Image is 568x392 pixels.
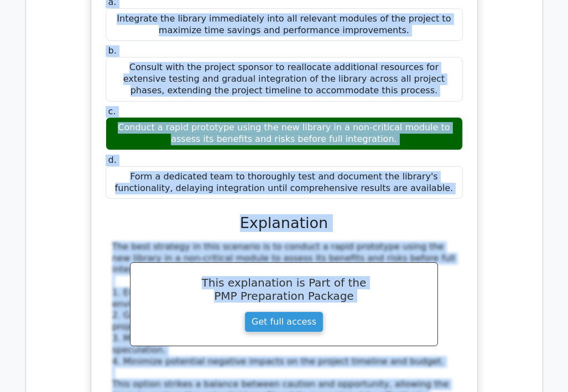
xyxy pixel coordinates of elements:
div: Form a dedicated team to thoroughly test and document the library's functionality, delaying integ... [106,166,463,199]
h3: Explanation [112,214,456,232]
div: Conduct a rapid prototype using the new library in a non-critical module to assess its benefits a... [106,117,463,150]
span: d. [108,155,117,165]
div: Integrate the library immediately into all relevant modules of the project to maximize time savin... [106,8,463,41]
span: b. [108,45,117,56]
a: Get full access [244,311,324,332]
div: Consult with the project sponsor to reallocate additional resources for extensive testing and gra... [106,57,463,101]
span: c. [108,106,116,116]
